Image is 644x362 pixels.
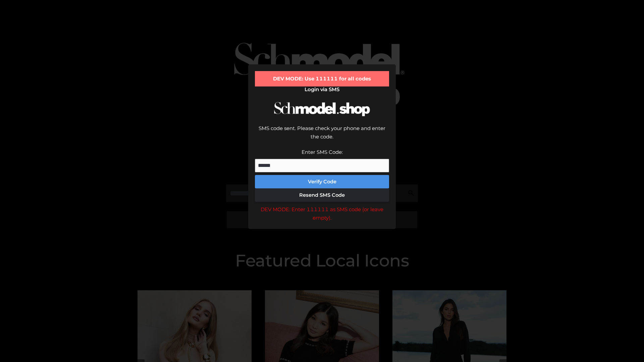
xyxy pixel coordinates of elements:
button: Verify Code [255,175,389,188]
div: SMS code sent. Please check your phone and enter the code. [255,124,389,148]
label: Enter SMS Code: [302,149,343,155]
h2: Login via SMS [255,86,389,93]
div: DEV MODE: Use 111111 for all codes [255,71,389,86]
div: DEV MODE: Enter 111111 as SMS code (or leave empty). [255,205,389,222]
button: Resend SMS Code [255,188,389,202]
img: Schmodel Logo [272,96,372,122]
